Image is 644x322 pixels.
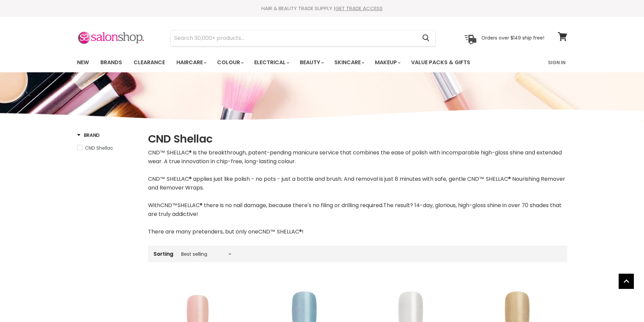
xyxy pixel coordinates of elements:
[148,132,567,146] h1: CND Shellac
[406,55,475,70] a: Value Packs & Gifts
[69,5,576,12] div: HAIR & BEAUTY TRADE SUPPLY |
[171,30,417,46] input: Search
[85,145,113,151] span: CND Shellac
[170,30,435,46] form: Product
[160,201,177,209] span: CND™
[148,175,565,192] span: CND™ SHELLAC® applies just like polish - no pots - just a bottle and brush. And removal is just 8...
[258,228,304,236] span: CND™ SHELLAC®!
[69,53,576,72] nav: Main
[128,55,170,70] a: Clearance
[249,55,293,70] a: Electrical
[171,55,211,70] a: Haircare
[417,30,435,46] button: Search
[329,55,368,70] a: Skincare
[148,201,160,209] span: With
[72,53,510,72] ul: Main menu
[544,55,570,70] a: Sign In
[153,251,173,257] label: Sorting
[77,144,140,152] a: CND Shellac
[95,55,127,70] a: Brands
[295,55,328,70] a: Beauty
[335,5,383,12] a: GET TRADE ACCESS
[148,149,562,165] span: CND™ SHELLAC® is the breakthrough, patent-pending manicure service that combines the ease of poli...
[481,35,544,41] p: Orders over $149 ship free!
[77,132,100,139] h3: Brand
[212,55,248,70] a: Colour
[370,55,405,70] a: Makeup
[72,55,94,70] a: New
[610,290,637,315] iframe: Gorgias live chat messenger
[177,201,383,209] span: SHELLAC® there is no nail damage, because there's no filing or drilling required.
[148,228,258,236] span: There are many pretenders, but only one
